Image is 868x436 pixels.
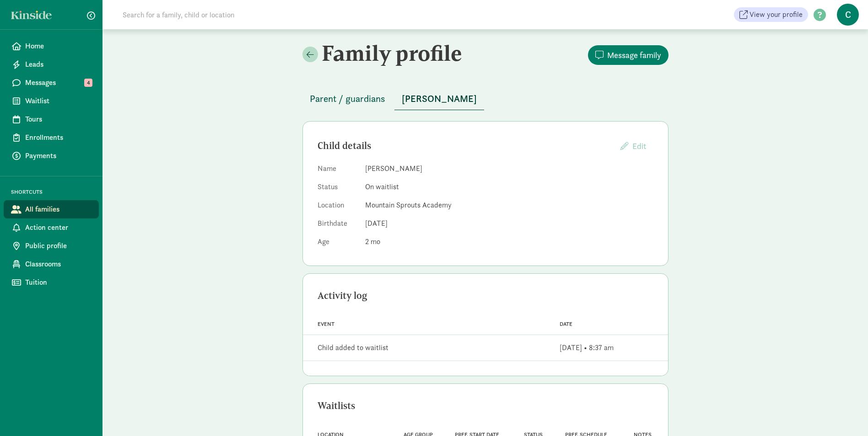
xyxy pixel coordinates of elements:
span: Classrooms [25,259,92,270]
dt: Location [318,200,358,214]
span: Tours [25,114,92,125]
a: Public profile [4,237,99,255]
span: Enrollments [25,132,92,143]
iframe: Chat Widget [822,392,868,436]
span: [DATE] [365,218,388,228]
span: Leads [25,59,92,70]
dt: Status [318,181,358,196]
a: Home [4,37,99,55]
dt: Age [318,236,358,251]
a: Tours [4,110,99,128]
button: Edit [613,136,653,156]
span: [PERSON_NAME] [402,91,477,106]
dd: [PERSON_NAME] [365,163,653,174]
span: Event [318,321,334,327]
div: [DATE] • 8:37 am [560,342,614,353]
a: All families [4,200,99,218]
div: Child details [318,138,613,153]
span: 2 [365,237,380,246]
input: Search for a family, child or location [117,5,374,24]
a: Tuition [4,273,99,292]
a: Parent / guardians [302,94,393,104]
span: Date [560,321,572,327]
a: View your profile [734,7,808,22]
span: Waitlist [25,96,92,106]
a: Leads [4,55,99,74]
span: C [837,4,859,26]
dd: Mountain Sprouts Academy [365,200,653,211]
span: 4 [84,79,92,87]
a: Payments [4,147,99,165]
span: All families [25,204,92,215]
a: Action center [4,218,99,237]
span: Parent / guardians [310,91,385,106]
div: Waitlists [318,399,653,413]
button: Parent / guardians [302,88,393,110]
div: Activity log [318,288,653,303]
span: Messages [25,77,92,88]
span: Payments [25,150,92,161]
span: Public profile [25,240,92,251]
span: Message family [607,49,661,61]
a: [PERSON_NAME] [394,94,484,104]
button: Message family [588,45,669,65]
a: Waitlist [4,92,99,110]
a: Enrollments [4,128,99,147]
span: Home [25,41,92,52]
dd: On waitlist [365,181,653,192]
span: Action center [25,222,92,233]
button: [PERSON_NAME] [394,88,484,110]
a: Messages 4 [4,74,99,92]
dt: Birthdate [318,218,358,233]
h2: Family profile [302,40,484,66]
a: Classrooms [4,255,99,273]
span: Edit [632,141,646,151]
span: Tuition [25,277,92,288]
div: Child added to waitlist [318,342,388,353]
dt: Name [318,163,358,178]
span: View your profile [749,9,803,20]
